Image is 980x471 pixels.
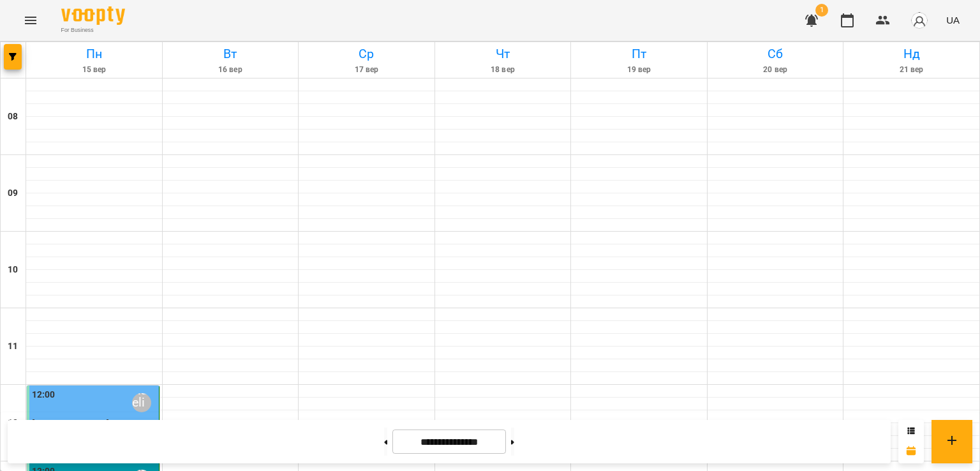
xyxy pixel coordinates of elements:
img: Voopty Logo [61,6,125,25]
h6: 18 вер [437,64,569,76]
h6: Сб [709,44,842,64]
h6: 10 [8,263,18,277]
label: 12:00 [32,388,56,402]
h6: 08 [8,110,18,124]
button: Menu [15,5,46,36]
h6: Нд [845,44,977,64]
h6: 15 вер [28,64,160,76]
span: For Business [61,26,125,34]
span: 1 [815,4,828,17]
h6: Чт [437,44,569,64]
h6: 16 вер [165,64,297,76]
h6: 09 [8,186,18,200]
h6: 21 вер [845,64,977,76]
h6: Пн [28,44,160,64]
h6: 19 вер [573,64,705,76]
h6: Ср [301,44,433,64]
h6: Пт [573,44,705,64]
img: avatar_s.png [910,11,928,29]
h6: 20 вер [709,64,842,76]
h6: Вт [165,44,297,64]
h6: 11 [8,340,18,354]
h6: 17 вер [301,64,433,76]
div: Adelina [132,393,151,412]
button: UA [941,8,965,32]
span: UA [946,13,960,27]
